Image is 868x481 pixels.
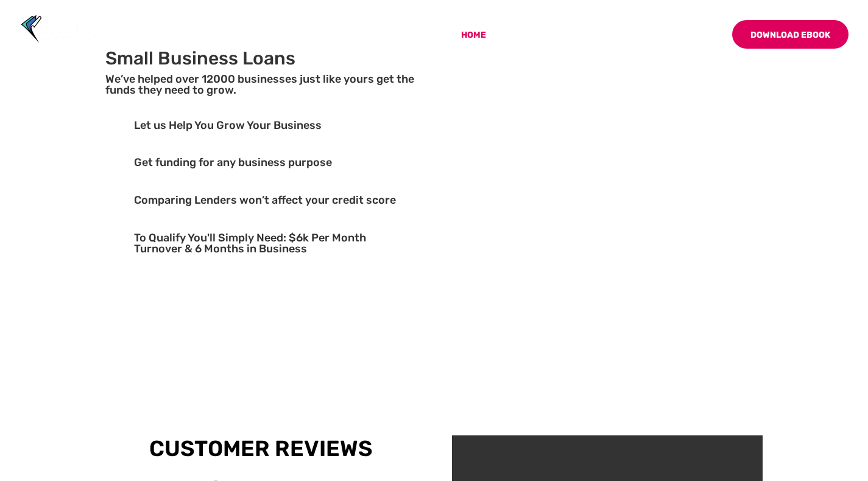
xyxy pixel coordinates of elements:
h3: ✓ Special Offer: 4 Weeks No Repayments on Unsecured Business Loans Up to $500 000! Offer valid un... [105,278,416,336]
h4: We’ve helped over 12000 businesses just like yours get the funds they need to grow. [105,74,416,102]
a: About [502,31,532,60]
a: Home [461,31,486,60]
img: Bizzloans New Zealand [21,15,127,45]
a: Contact Us [662,31,716,60]
span: Get funding for any business purpose [134,156,332,169]
h1: Small Business Loans [105,49,416,74]
h3: Customer Reviews [105,435,416,462]
a: The Loans [548,31,607,60]
span: To Qualify You'll Simply Need: $6k Per Month Turnover & 6 Months in Business [134,231,366,255]
span: Let us Help You Grow Your Business [134,119,322,132]
a: Download Ebook [732,20,849,49]
span: Comparing Lenders won’t affect your credit score [134,193,396,207]
a: Blog [623,31,646,60]
span: [DATE] [166,314,209,329]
